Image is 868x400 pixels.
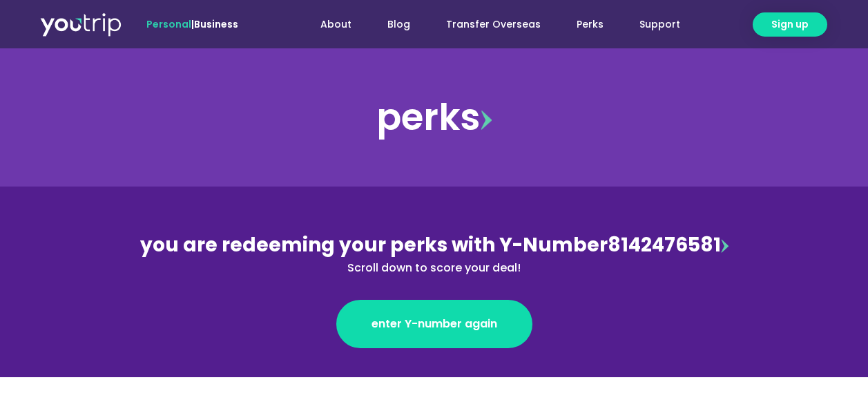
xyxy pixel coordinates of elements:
div: 8142476581 [135,231,734,276]
a: About [302,12,369,37]
a: Business [194,17,238,31]
a: Transfer Overseas [428,12,559,37]
span: | [146,17,238,31]
nav: Menu [276,12,698,37]
a: enter Y-number again [336,300,532,348]
a: Support [621,12,698,37]
span: Personal [146,17,191,31]
a: Blog [369,12,428,37]
a: Perks [559,12,621,37]
a: Sign up [753,12,827,37]
span: Sign up [771,17,809,32]
div: Scroll down to score your deal! [135,260,734,276]
span: enter Y-number again [372,316,497,332]
span: you are redeeming your perks with Y-Number [140,231,608,258]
